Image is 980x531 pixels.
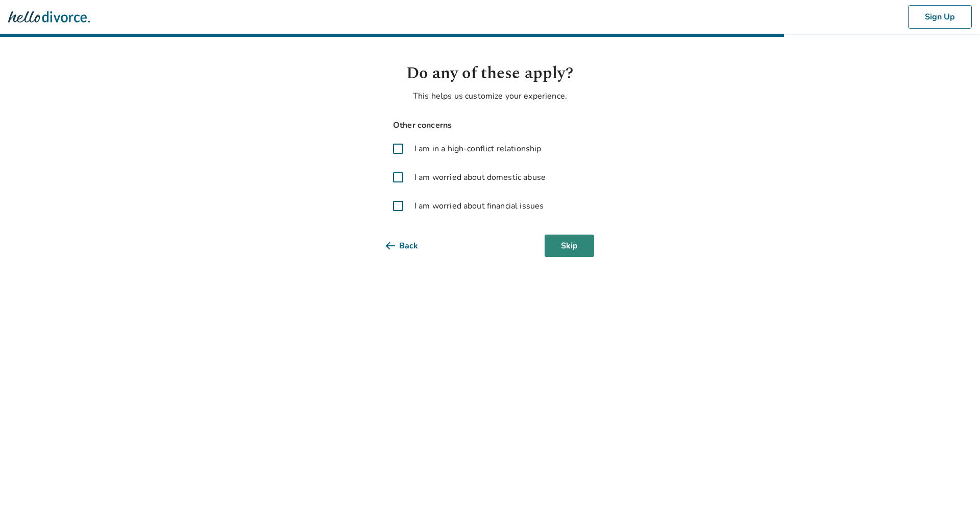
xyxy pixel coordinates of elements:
[386,90,594,102] p: This helps us customize your experience.
[545,235,594,257] button: Skip
[908,5,972,29] button: Sign Up
[386,119,594,132] span: Other concerns
[414,143,541,155] span: I am in a high-conflict relationship
[386,61,594,86] h1: Do any of these apply?
[414,171,546,183] span: I am worried about domestic abuse
[929,482,980,531] iframe: Chat Widget
[386,235,434,257] button: Back
[414,200,544,212] span: I am worried about financial issues
[8,7,90,27] img: Hello Divorce Logo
